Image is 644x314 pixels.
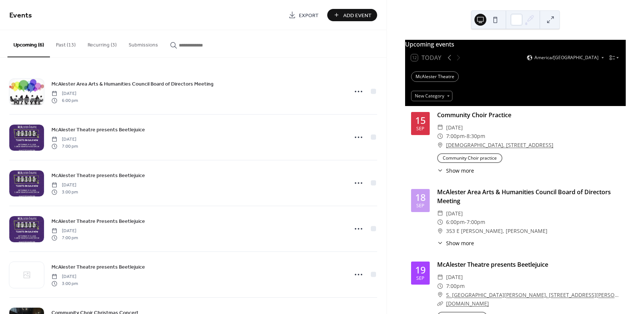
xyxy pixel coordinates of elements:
[7,30,50,57] button: Upcoming (6)
[446,291,620,299] a: S. [GEOGRAPHIC_DATA][PERSON_NAME], [STREET_ADDRESS][PERSON_NAME][PERSON_NAME]
[416,204,424,208] div: Sep
[82,30,123,57] button: Recurring (3)
[446,300,489,307] a: [DOMAIN_NAME]
[299,12,319,19] span: Export
[437,239,474,247] button: ​Show more
[51,189,78,195] span: 3:00 pm
[446,227,547,235] span: 353 E [PERSON_NAME], [PERSON_NAME]
[50,30,82,57] button: Past (13)
[51,80,214,88] span: McAlester Area Arts & Humanities Council Board of Directors Meeting
[446,167,474,174] span: Show more
[9,8,32,23] span: Events
[437,110,620,119] div: Community Choir Practice
[283,9,324,21] a: Export
[51,263,145,271] span: McAlester Theatre presents Beetlejuice
[465,218,467,227] span: -
[51,126,145,134] span: McAlester Theatre presents Beetlejuice
[415,265,426,275] div: 19
[534,55,599,60] span: America/[GEOGRAPHIC_DATA]
[437,227,443,235] div: ​
[51,97,78,104] span: 6:00 pm
[467,218,485,227] span: 7:00pm
[415,116,426,125] div: 15
[437,132,443,141] div: ​
[437,141,443,150] div: ​
[51,171,145,180] a: McAlester Theatre presents Beetlejuice
[343,12,372,19] span: Add Event
[437,123,443,132] div: ​
[51,182,78,189] span: [DATE]
[51,228,78,234] span: [DATE]
[437,209,443,218] div: ​
[437,273,443,282] div: ​
[446,123,463,132] span: [DATE]
[446,273,463,282] span: [DATE]
[51,280,78,287] span: 3:00 pm
[51,218,145,225] span: McAlester Theatre Presents Beetlejuice
[415,193,426,202] div: 18
[405,40,626,49] div: Upcoming events
[446,239,474,247] span: Show more
[51,80,214,88] a: McAlester Area Arts & Humanities Council Board of Directors Meeting
[51,143,78,150] span: 7:00 pm
[51,234,78,241] span: 7:00 pm
[446,141,553,150] a: [DEMOGRAPHIC_DATA], [STREET_ADDRESS]
[416,276,424,281] div: Sep
[467,132,485,141] span: 8:30pm
[437,291,443,299] div: ​
[446,282,465,291] span: 7:00pm
[437,299,443,308] div: ​
[465,132,467,141] span: -
[437,239,443,247] div: ​
[437,167,474,174] button: ​Show more
[327,9,377,21] button: Add Event
[123,30,164,57] button: Submissions
[437,188,620,205] div: McAlester Area Arts & Humanities Council Board of Directors Meeting
[51,273,78,280] span: [DATE]
[51,263,145,271] a: McAlester Theatre presents Beetlejuice
[51,217,145,225] a: McAlester Theatre Presents Beetlejuice
[437,282,443,291] div: ​
[437,167,443,174] div: ​
[416,126,424,131] div: Sep
[51,125,145,134] a: McAlester Theatre presents Beetlejuice
[437,260,548,269] a: McAlester Theatre presents Beetlejuice
[51,90,78,97] span: [DATE]
[446,132,465,141] span: 7:00pm
[411,71,459,82] div: McAlester Theatre
[446,218,465,227] span: 6:00pm
[51,172,145,180] span: McAlester Theatre presents Beetlejuice
[437,218,443,227] div: ​
[446,209,463,218] span: [DATE]
[51,136,78,143] span: [DATE]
